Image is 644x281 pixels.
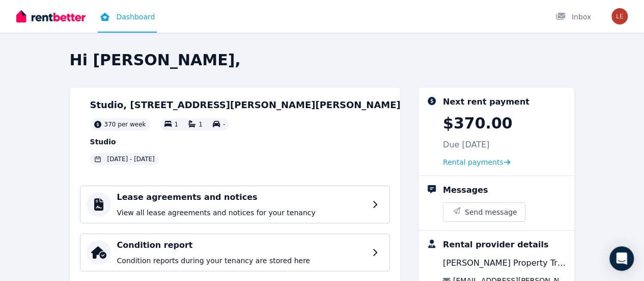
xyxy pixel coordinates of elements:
span: 1 [199,121,203,128]
h4: Lease agreements and notices [117,191,366,203]
span: [DATE] - [DATE] [107,155,155,163]
div: Messages [443,184,488,196]
span: 370 per week [104,120,146,129]
p: Studio [90,137,401,147]
div: Rental provider details [443,239,548,251]
img: Wanyu Ren [611,8,628,24]
h2: Studio, [STREET_ADDRESS][PERSON_NAME][PERSON_NAME] [90,98,401,112]
p: Due [DATE] [443,139,490,151]
span: Rental payments [443,157,503,167]
button: Send message [443,203,525,221]
span: [PERSON_NAME] Property Trust [443,257,567,269]
h4: Condition report [117,239,366,251]
h2: Hi [PERSON_NAME], [70,51,575,69]
div: Next rent payment [443,96,529,108]
span: - [223,121,225,128]
div: Inbox [555,12,591,22]
p: $370.00 [443,114,513,133]
img: RentBetter [16,9,86,24]
p: Condition reports during your tenancy are stored here [117,256,366,266]
p: View all lease agreements and notices for your tenancy [117,208,366,218]
div: Open Intercom Messenger [609,246,634,271]
span: 1 [175,121,179,128]
span: Send message [465,207,517,217]
a: Rental payments [443,157,511,167]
